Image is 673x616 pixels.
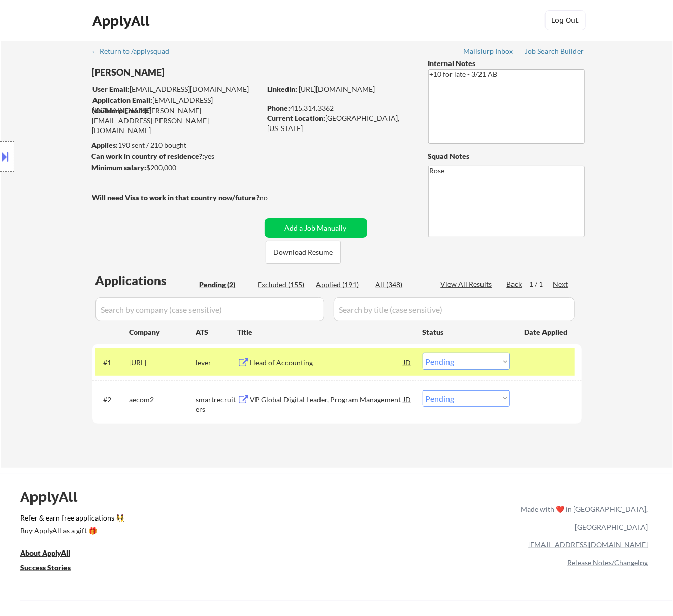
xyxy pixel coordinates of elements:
div: JD [403,353,413,371]
div: ApplyAll [93,12,153,29]
input: Search by title (case sensitive) [334,297,575,321]
div: 415.314.3362 [268,103,411,113]
div: View All Results [441,279,495,289]
a: [EMAIL_ADDRESS][DOMAIN_NAME] [528,540,648,549]
a: Refer & earn free applications 👯‍♀️ [20,514,308,525]
div: Back [507,279,523,289]
a: Job Search Builder [525,47,585,57]
div: VP Global Digital Leader, Program Management [250,395,404,405]
input: Search by company (case sensitive) [95,297,324,321]
div: Applied (191) [316,280,367,290]
button: Add a Job Manually [265,218,367,238]
div: Mailslurp Inbox [464,48,515,55]
div: Applications [95,275,196,287]
a: Buy ApplyAll as a gift 🎁 [20,525,122,538]
div: ATS [196,327,238,337]
div: Head of Accounting [250,358,404,368]
button: Download Resume [266,241,341,264]
div: Next [553,279,569,289]
div: Date Applied [525,327,569,337]
div: lever [196,358,238,368]
u: About ApplyAll [20,548,70,557]
div: All (348) [376,280,427,290]
strong: Current Location: [268,114,326,122]
div: 1 / 1 [530,279,553,289]
div: #2 [104,395,121,405]
div: smartrecruiters [196,395,238,414]
div: Excluded (155) [258,280,309,290]
div: Made with ❤️ in [GEOGRAPHIC_DATA], [GEOGRAPHIC_DATA] [517,500,648,536]
u: Success Stories [20,563,71,572]
a: Release Notes/Changelog [567,558,648,567]
div: Squad Notes [428,151,585,161]
div: [GEOGRAPHIC_DATA], [US_STATE] [268,113,411,133]
div: Pending (2) [200,280,250,290]
div: Status [423,322,510,341]
div: Internal Notes [428,58,585,69]
a: ← Return to /applysquad [91,47,179,57]
div: Title [238,327,413,337]
div: Buy ApplyAll as a gift 🎁 [20,527,122,534]
div: Job Search Builder [525,48,585,55]
div: no [260,192,289,203]
a: About ApplyAll [20,547,84,560]
a: Success Stories [20,562,84,575]
div: Company [130,327,196,337]
strong: Phone: [268,104,291,112]
button: Log Out [545,10,586,30]
div: #1 [104,358,121,368]
div: [PERSON_NAME] [92,66,301,79]
div: [URL] [130,358,196,368]
div: ApplyAll [20,488,89,505]
div: JD [403,390,413,408]
div: aecom2 [130,395,196,405]
strong: LinkedIn: [268,85,298,93]
a: [URL][DOMAIN_NAME] [299,85,375,93]
div: ← Return to /applysquad [91,48,179,55]
a: Mailslurp Inbox [464,47,515,57]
